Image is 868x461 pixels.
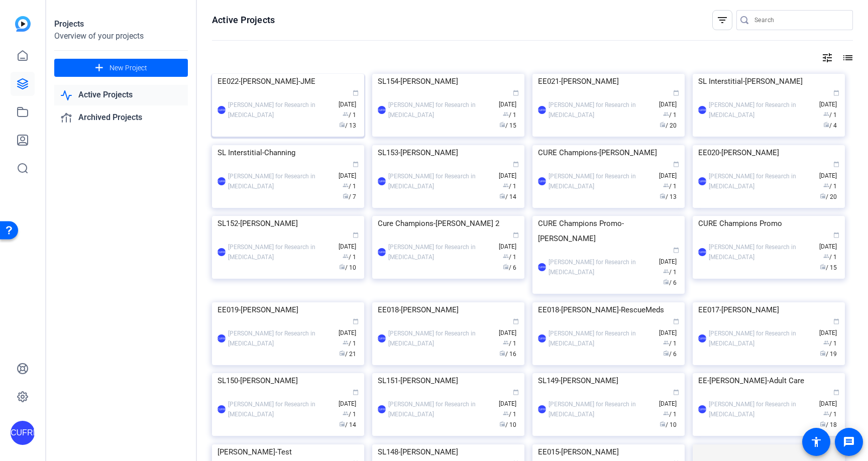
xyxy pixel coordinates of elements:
div: CUFRIE [538,177,546,185]
div: Projects [54,18,188,30]
div: [PERSON_NAME] for Research in [MEDICAL_DATA] [549,328,654,349]
span: / 14 [499,193,516,200]
mat-icon: list [841,52,853,64]
span: / 1 [663,183,677,190]
span: radio [499,421,505,427]
div: CURE Champions Promo [698,216,839,231]
div: Cure Champions-[PERSON_NAME] 2 [378,216,519,231]
div: CUFRIE [378,405,386,413]
span: / 6 [663,351,677,358]
div: [PERSON_NAME] for Research in [MEDICAL_DATA] [709,328,814,349]
div: [PERSON_NAME] for Research in [MEDICAL_DATA] [228,328,334,349]
span: / 1 [343,183,356,190]
span: radio [820,421,826,427]
div: SL154-[PERSON_NAME] [378,74,519,89]
mat-icon: add [93,62,105,74]
div: EE-[PERSON_NAME]-Adult Care [698,373,839,388]
span: / 13 [660,193,677,200]
span: / 10 [499,421,516,428]
div: [PERSON_NAME] for Research in [MEDICAL_DATA] [228,242,334,262]
span: radio [503,264,509,270]
span: group [823,111,829,117]
span: radio [820,264,826,270]
span: / 1 [503,254,516,261]
span: / 10 [660,421,677,428]
div: CUFRIE [698,106,706,114]
div: CUFRIE [218,248,226,256]
div: [PERSON_NAME] for Research in [MEDICAL_DATA] [228,171,334,191]
span: calendar_today [833,232,839,238]
span: / 16 [499,351,516,358]
span: calendar_today [513,318,519,324]
span: radio [499,350,505,356]
span: radio [663,279,669,285]
span: [DATE] [339,162,359,179]
span: calendar_today [353,90,359,96]
span: group [663,182,669,188]
div: [PERSON_NAME] for Research in [MEDICAL_DATA] [388,242,494,262]
div: CUFRIE [698,248,706,256]
span: / 18 [820,421,837,428]
div: Overview of your projects [54,30,188,42]
span: calendar_today [833,161,839,167]
span: calendar_today [513,90,519,96]
div: CUFRIE [218,334,226,342]
span: calendar_today [353,318,359,324]
div: CUFRIE [698,177,706,185]
div: [PERSON_NAME] for Research in [MEDICAL_DATA] [549,171,654,191]
span: / 1 [343,340,356,347]
div: [PERSON_NAME]-Test [218,444,359,459]
span: calendar_today [353,161,359,167]
div: CUFRIE [698,334,706,342]
span: group [503,410,509,416]
span: calendar_today [353,232,359,238]
span: radio [339,421,345,427]
div: EE018-[PERSON_NAME]-RescueMeds [538,302,679,317]
div: EE015-[PERSON_NAME] [538,444,679,459]
span: / 6 [663,279,677,286]
span: group [503,111,509,117]
span: / 20 [660,122,677,129]
span: / 1 [503,111,516,119]
div: EE020-[PERSON_NAME] [698,145,839,160]
span: group [503,182,509,188]
span: / 20 [820,193,837,200]
span: calendar_today [833,389,839,395]
span: / 21 [339,351,356,358]
span: / 13 [339,122,356,129]
div: [PERSON_NAME] for Research in [MEDICAL_DATA] [388,328,494,349]
span: / 6 [503,264,516,271]
span: calendar_today [513,232,519,238]
span: New Project [110,63,147,73]
div: CUFRIE [218,177,226,185]
span: / 4 [823,122,837,129]
button: New Project [54,59,188,77]
mat-icon: message [843,436,855,448]
div: SL151-[PERSON_NAME] [378,373,519,388]
span: calendar_today [353,389,359,395]
span: / 1 [823,183,837,190]
div: [PERSON_NAME] for Research in [MEDICAL_DATA] [709,242,814,262]
div: EE017-[PERSON_NAME] [698,302,839,317]
span: / 1 [503,340,516,347]
span: / 1 [663,411,677,418]
a: Active Projects [54,85,188,105]
span: radio [820,193,826,199]
span: group [503,339,509,345]
div: [PERSON_NAME] for Research in [MEDICAL_DATA] [709,100,814,120]
span: group [663,410,669,416]
span: group [663,111,669,117]
span: group [823,182,829,188]
span: radio [660,421,666,427]
span: radio [823,122,829,128]
span: group [343,253,349,259]
a: Archived Projects [54,107,188,128]
span: / 1 [343,254,356,261]
span: radio [660,122,666,128]
span: / 10 [339,264,356,271]
div: EE019-[PERSON_NAME] [218,302,359,317]
span: / 7 [343,193,356,200]
span: group [343,410,349,416]
span: group [823,253,829,259]
span: [DATE] [819,319,839,336]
